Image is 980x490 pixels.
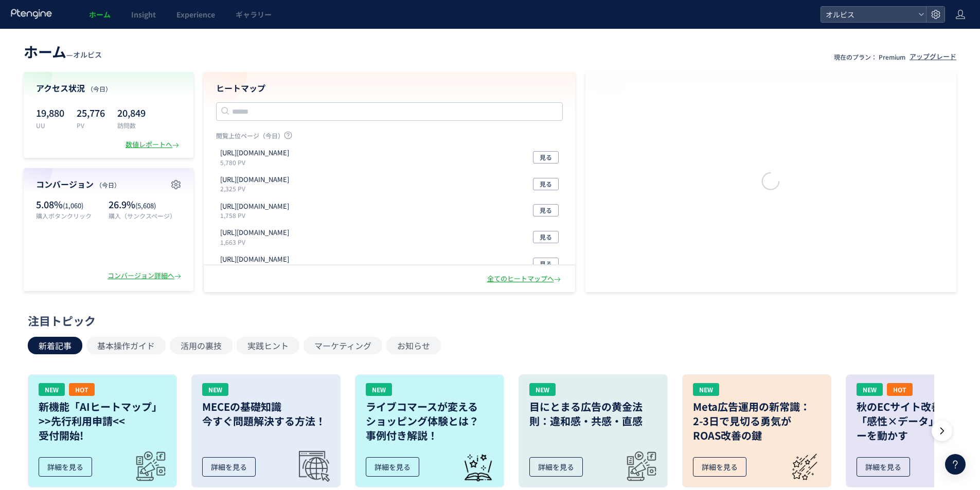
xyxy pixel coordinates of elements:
[220,211,293,220] p: 1,758 PV
[36,211,103,220] p: 購入ボタンクリック
[236,9,272,20] span: ギャラリー
[533,258,559,270] button: 見る
[857,383,883,396] div: NEW
[540,204,552,216] span: 見る
[533,204,559,216] button: 見る
[910,52,956,62] div: アップグレード
[529,457,583,477] div: 詳細を見る
[220,255,289,264] p: https://pr.orbis.co.jp/cosmetics/udot/413-2
[28,337,82,354] button: 新着記事
[220,184,293,193] p: 2,325 PV
[857,457,910,477] div: 詳細を見る
[693,457,746,477] div: 詳細を見る
[366,383,392,396] div: NEW
[36,198,103,211] p: 5.08%
[366,457,419,477] div: 詳細を見る
[73,49,102,60] span: オルビス
[887,383,913,396] div: HOT
[355,374,504,487] a: NEWライブコマースが変えるショッピング体験とは？事例付き解説！詳細を見る
[36,82,181,94] h4: アクセス状況
[216,131,563,144] p: 閲覧上位ページ（今日）
[529,400,657,428] h3: 目にとまる広告の黄金法則：違和感・共感・直感
[86,337,166,354] button: 基本操作ガイド
[63,201,83,210] span: (1,060)
[202,457,256,477] div: 詳細を見る
[540,178,552,190] span: 見る
[109,198,181,211] p: 26.9%
[170,337,233,354] button: 活用の裏技
[220,158,293,167] p: 5,780 PV
[39,383,65,396] div: NEW
[24,41,66,62] span: ホーム
[220,202,289,211] p: https://pr.orbis.co.jp/cosmetics/u/100
[519,374,668,487] a: NEW目にとまる広告の黄金法則：違和感・共感・直感詳細を見る
[533,178,559,190] button: 見る
[89,9,111,20] span: ホーム
[693,400,821,443] h3: Meta広告運用の新常識： 2-3日で見切る勇気が ROAS改善の鍵
[77,121,105,130] p: PV
[28,374,177,487] a: NEWHOT新機能「AIヒートマップ」>>先行利用申請<<受付開始!詳細を見る
[304,337,382,354] button: マーケティング
[135,201,156,210] span: (5,608)
[529,383,556,396] div: NEW
[834,52,905,61] p: 現在のプラン： Premium
[386,337,441,354] button: お知らせ
[36,178,181,190] h4: コンバージョン
[237,337,299,354] button: 実践ヒント
[220,228,289,238] p: https://pr.orbis.co.jp/cosmetics/udot/410-12
[24,41,102,62] div: —
[108,271,183,281] div: コンバージョン詳細へ
[366,400,493,443] h3: ライブコマースが変える ショッピング体験とは？ 事例付き解説！
[191,374,341,487] a: NEWMECEの基礎知識今すぐ問題解決する方法！詳細を見る
[533,151,559,164] button: 見る
[220,264,293,273] p: 1,295 PV
[109,211,181,220] p: 購入（サンクスページ）
[487,274,563,284] div: 全てのヒートマップへ
[69,383,95,396] div: HOT
[87,84,112,93] span: （今日）
[39,457,92,477] div: 詳細を見る
[36,121,64,130] p: UU
[131,9,156,20] span: Insight
[202,383,228,396] div: NEW
[117,121,146,130] p: 訪問数
[96,180,120,189] span: （今日）
[220,238,293,246] p: 1,663 PV
[823,7,914,22] span: オルビス
[216,82,563,94] h4: ヒートマップ
[220,175,289,185] p: https://pr.orbis.co.jp/cosmetics/clearful/331
[36,104,64,121] p: 19,880
[28,313,947,329] div: 注目トピック
[533,231,559,243] button: 見る
[220,148,289,158] p: https://orbis.co.jp/order/thanks
[117,104,146,121] p: 20,849
[126,140,181,150] div: 数値レポートへ
[693,383,719,396] div: NEW
[202,400,330,428] h3: MECEの基礎知識 今すぐ問題解決する方法！
[540,231,552,243] span: 見る
[39,400,166,443] h3: 新機能「AIヒートマップ」 >>先行利用申請<< 受付開始!
[682,374,831,487] a: NEWMeta広告運用の新常識：2-3日で見切る勇気がROAS改善の鍵詳細を見る
[540,258,552,270] span: 見る
[176,9,215,20] span: Experience
[540,151,552,164] span: 見る
[77,104,105,121] p: 25,776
